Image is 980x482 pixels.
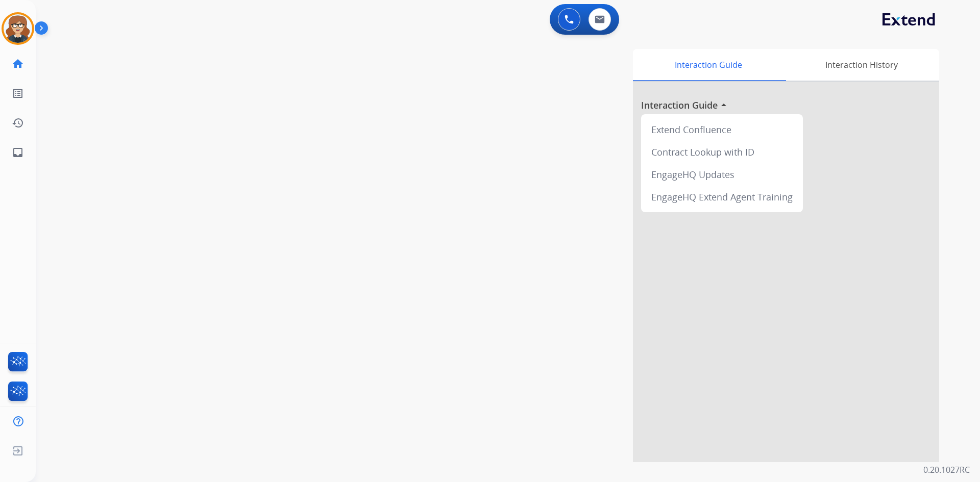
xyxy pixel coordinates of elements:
mat-icon: history [12,117,24,129]
p: 0.20.1027RC [923,464,970,476]
div: EngageHQ Updates [645,163,799,186]
div: EngageHQ Extend Agent Training [645,186,799,208]
div: Interaction Guide [633,49,783,81]
mat-icon: home [12,58,24,70]
div: Contract Lookup with ID [645,141,799,163]
img: avatar [4,14,32,43]
mat-icon: inbox [12,146,24,159]
div: Extend Confluence [645,118,799,141]
div: Interaction History [783,49,939,81]
mat-icon: list_alt [12,87,24,99]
